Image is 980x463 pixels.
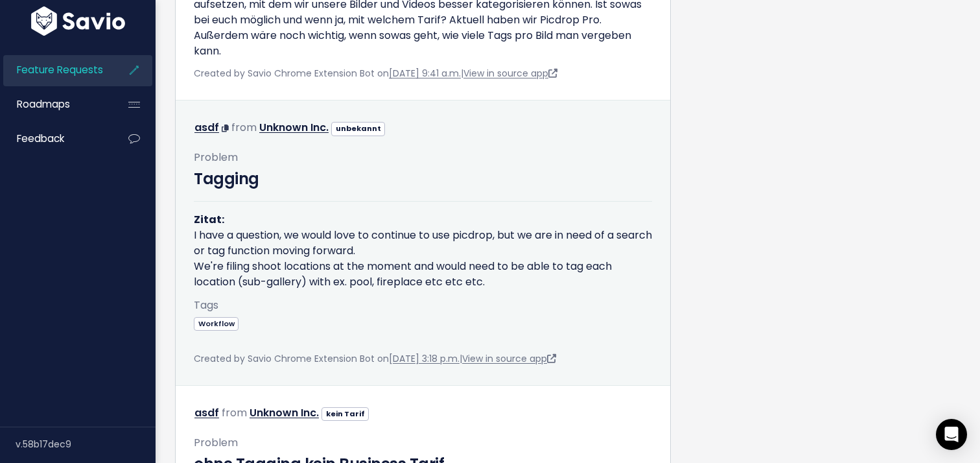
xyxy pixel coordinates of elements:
[17,63,103,77] span: Feature Requests
[28,6,128,36] img: logo-white.9d6f32f41409.svg
[194,316,239,329] a: Workflow
[936,419,967,450] div: Open Intercom Messenger
[463,67,557,80] a: View in source app
[462,352,556,365] a: View in source app
[194,317,239,331] span: Workflow
[389,352,460,365] a: [DATE] 3:18 p.m.
[336,123,381,134] strong: unbekannt
[194,67,557,80] span: Created by Savio Chrome Extension Bot on |
[17,97,70,111] span: Roadmaps
[17,132,64,145] span: Feedback
[194,167,652,191] h3: Tagging
[231,120,257,135] span: from
[3,124,108,154] a: Feedback
[194,298,218,313] span: Tags
[194,352,556,365] span: Created by Savio Chrome Extension Bot on |
[194,120,219,135] a: asdf
[3,55,108,85] a: Feature Requests
[194,212,652,290] p: I have a question, we would love to continue to use picdrop, but we are in need of a search or ta...
[222,125,229,132] i: Copy Email to clipboard
[222,405,247,420] span: from
[389,67,461,80] a: [DATE] 9:41 a.m.
[3,89,108,119] a: Roadmaps
[194,150,238,165] span: Problem
[250,405,319,420] a: Unknown Inc.
[194,212,224,227] strong: Zitat:
[16,427,156,461] div: v.58b17dec9
[326,409,365,419] strong: kein Tarif
[194,435,238,450] span: Problem
[259,120,329,135] a: Unknown Inc.
[194,405,219,420] a: asdf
